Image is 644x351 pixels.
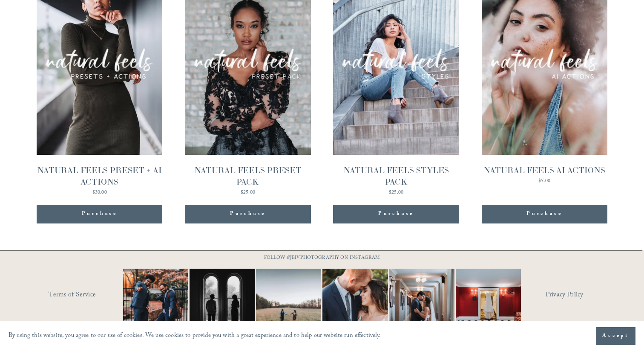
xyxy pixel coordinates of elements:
[602,332,629,340] span: Accept
[378,210,414,218] div: Purchase
[482,179,607,184] div: $5.00
[546,289,620,302] a: Privacy Policy
[37,205,162,223] div: Purchase
[333,190,459,195] div: $25.00
[306,269,404,334] img: A lot of couples get nervous in front of the camera and that&rsquo;s completely normal. You&rsquo...
[247,254,397,263] p: FOLLOW @JBIVPHOTOGRAPHY ON INSTAGRAM
[185,205,310,223] div: Purchase
[333,205,459,223] div: Purchase
[49,289,148,302] a: Terms of Service
[185,165,310,188] div: NATURAL FEELS PRESET PACK
[179,269,266,334] img: Black &amp; White appreciation post. 😍😍 ⠀⠀⠀⠀⠀⠀⠀⠀⠀ I don&rsquo;t care what anyone says black and w...
[112,269,199,334] img: You just need the right photographer that matches your vibe 📷🎉 #RaleighWeddingPhotographer
[9,330,381,342] p: By using this website, you agree to our use of cookies. We use cookies to provide you with a grea...
[37,190,162,195] div: $30.00
[526,210,562,218] div: Purchase
[482,205,607,223] div: Purchase
[185,190,310,195] div: $25.00
[240,269,338,334] img: Two #WideShotWednesdays Two totally different vibes. Which side are you&mdash;are you into that b...
[482,165,607,176] div: NATURAL FEELS AI ACTIONS
[333,165,459,188] div: NATURAL FEELS STYLES PACK
[82,210,118,218] div: Purchase
[37,165,162,188] div: NATURAL FEELS PRESET + AI ACTIONS
[439,269,537,334] img: Not your average dress photo. But then again, you're not here for an average wedding or looking f...
[596,327,635,345] button: Accept
[230,210,266,218] div: Purchase
[373,269,471,334] img: A quiet hallway. A single kiss. That&rsquo;s all it takes 📷 #RaleighWeddingPhotographer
